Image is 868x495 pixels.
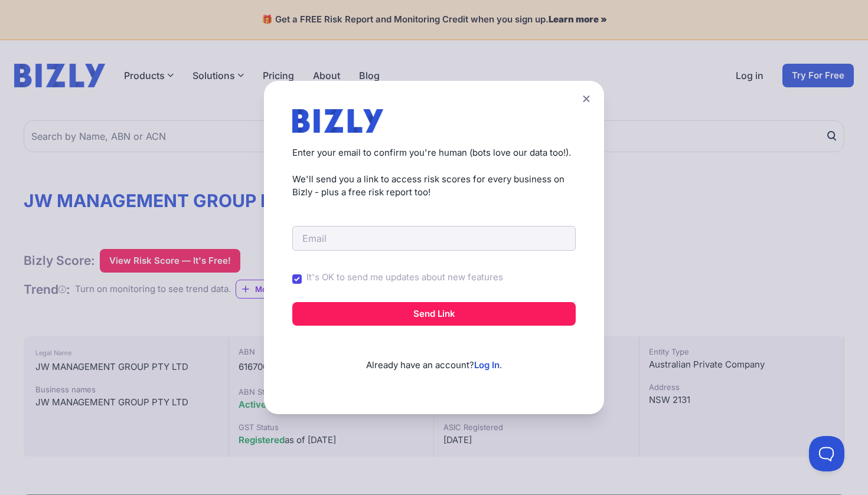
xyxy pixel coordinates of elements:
[292,146,576,160] p: Enter your email to confirm you're human (bots love our data too!).
[292,340,576,372] p: Already have an account? .
[292,226,576,251] input: Email
[292,109,383,133] img: bizly_logo.svg
[809,436,844,471] iframe: Toggle Customer Support
[474,359,500,371] a: Log In
[292,302,576,326] button: Send Link
[306,271,503,284] label: It's OK to send me updates about new features
[292,173,576,199] p: We'll send you a link to access risk scores for every business on Bizly - plus a free risk report...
